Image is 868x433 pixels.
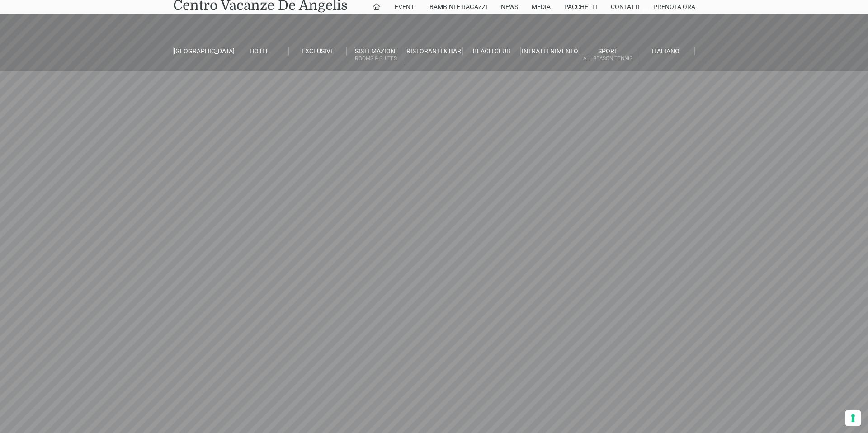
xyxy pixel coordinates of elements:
button: Le tue preferenze relative al consenso per le tecnologie di tracciamento [845,410,861,426]
a: Ristoranti & Bar [405,47,463,55]
a: SportAll Season Tennis [579,47,637,64]
span: Italiano [652,47,679,55]
a: Beach Club [463,47,521,55]
small: All Season Tennis [579,54,637,63]
a: Hotel [231,47,289,55]
a: [GEOGRAPHIC_DATA] [173,47,231,55]
a: Exclusive [289,47,347,55]
a: Italiano [637,47,695,55]
a: SistemazioniRooms & Suites [347,47,405,64]
a: Intrattenimento [521,47,579,55]
small: Rooms & Suites [347,54,404,63]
